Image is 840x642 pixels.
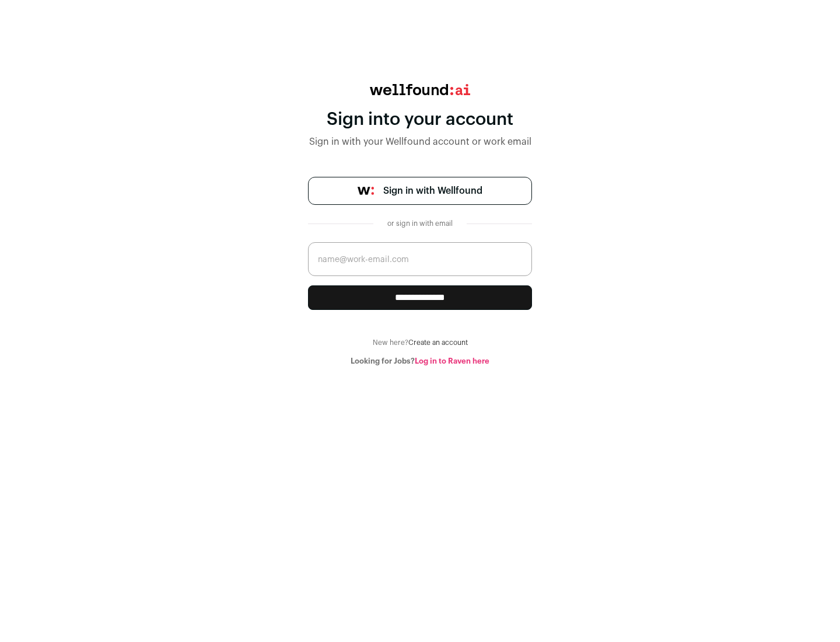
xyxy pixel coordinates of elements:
[308,357,532,366] div: Looking for Jobs?
[308,109,532,130] div: Sign into your account
[308,135,532,149] div: Sign in with your Wellfound account or work email
[383,184,482,198] span: Sign in with Wellfound
[308,177,532,205] a: Sign in with Wellfound
[415,357,489,365] a: Log in to Raven here
[370,84,470,95] img: wellfound:ai
[358,187,374,195] img: wellfound-symbol-flush-black-fb3c872781a75f747ccb3a119075da62bfe97bd399995f84a933054e44a575c4.png
[308,242,532,276] input: name@work-email.com
[308,338,532,347] div: New here?
[383,219,457,228] div: or sign in with email
[408,339,468,346] a: Create an account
